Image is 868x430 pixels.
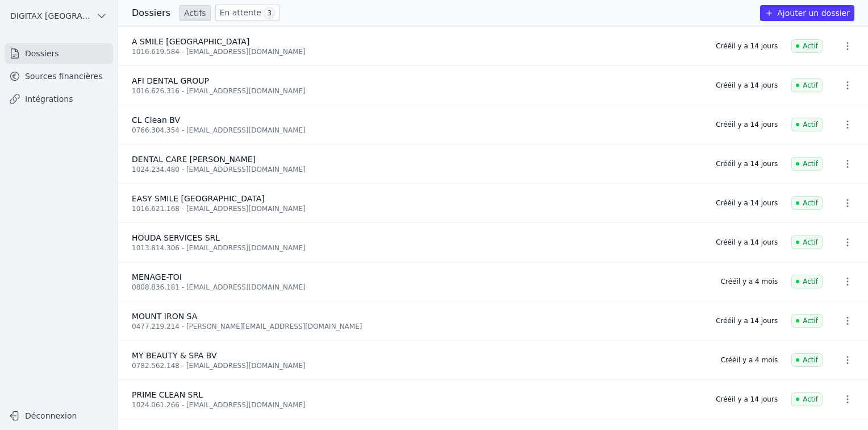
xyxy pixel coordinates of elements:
[791,39,823,53] span: Actif
[132,194,265,203] span: EASY SMILE [GEOGRAPHIC_DATA]
[791,353,823,367] span: Actif
[716,120,778,129] div: Créé il y a 14 jours
[132,115,180,125] span: CL Clean BV
[132,283,707,292] div: 0808.836.181 - [EMAIL_ADDRESS][DOMAIN_NAME]
[132,76,209,85] span: AFI DENTAL GROUP
[5,7,113,25] button: DIGITAX [GEOGRAPHIC_DATA] SRL
[791,196,823,210] span: Actif
[791,275,823,288] span: Actif
[132,6,170,20] h3: Dossiers
[132,272,182,282] span: MENAGE-TOI
[180,5,211,21] a: Actifs
[716,238,778,247] div: Créé il y a 14 jours
[132,37,249,46] span: A SMILE [GEOGRAPHIC_DATA]
[716,81,778,90] div: Créé il y a 14 jours
[264,7,275,19] span: 3
[5,407,113,425] button: Déconnexion
[132,243,702,253] div: 1013.814.306 - [EMAIL_ADDRESS][DOMAIN_NAME]
[760,5,854,21] button: Ajouter un dossier
[716,199,778,208] div: Créé il y a 14 jours
[5,66,113,86] a: Sources financières
[132,390,203,399] span: PRIME CLEAN SRL
[132,351,217,360] span: MY BEAUTY & SPA BV
[5,89,113,109] a: Intégrations
[132,155,256,164] span: DENTAL CARE [PERSON_NAME]
[132,165,702,174] div: 1024.234.480 - [EMAIL_ADDRESS][DOMAIN_NAME]
[716,316,778,325] div: Créé il y a 14 jours
[132,233,220,242] span: HOUDA SERVICES SRL
[716,42,778,51] div: Créé il y a 14 jours
[132,86,702,96] div: 1016.626.316 - [EMAIL_ADDRESS][DOMAIN_NAME]
[132,47,702,56] div: 1016.619.584 - [EMAIL_ADDRESS][DOMAIN_NAME]
[132,126,702,135] div: 0766.304.354 - [EMAIL_ADDRESS][DOMAIN_NAME]
[132,322,702,331] div: 0477.219.214 - [PERSON_NAME][EMAIL_ADDRESS][DOMAIN_NAME]
[721,277,778,286] div: Créé il y a 4 mois
[215,5,279,21] a: En attente 3
[132,204,702,213] div: 1016.621.168 - [EMAIL_ADDRESS][DOMAIN_NAME]
[5,43,113,64] a: Dossiers
[791,118,823,131] span: Actif
[132,361,707,370] div: 0782.562.148 - [EMAIL_ADDRESS][DOMAIN_NAME]
[791,157,823,171] span: Actif
[132,400,702,410] div: 1024.061.266 - [EMAIL_ADDRESS][DOMAIN_NAME]
[791,392,823,406] span: Actif
[716,159,778,168] div: Créé il y a 14 jours
[721,355,778,365] div: Créé il y a 4 mois
[716,395,778,404] div: Créé il y a 14 jours
[132,312,197,321] span: MOUNT IRON SA
[791,235,823,249] span: Actif
[791,78,823,92] span: Actif
[791,314,823,328] span: Actif
[10,10,91,22] span: DIGITAX [GEOGRAPHIC_DATA] SRL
